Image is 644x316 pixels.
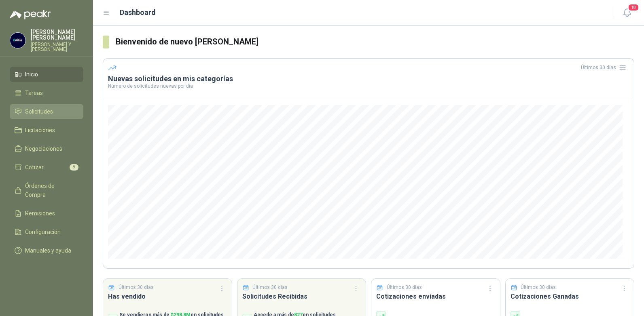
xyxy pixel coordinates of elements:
span: Órdenes de Compra [25,181,76,199]
button: 18 [620,6,634,20]
p: Últimos 30 días [119,284,154,291]
span: 9 [70,164,78,171]
a: Inicio [10,67,83,82]
p: [PERSON_NAME] Y [PERSON_NAME] [31,42,83,52]
a: Manuales y ayuda [10,243,83,258]
span: Negociaciones [25,144,62,153]
p: Últimos 30 días [252,284,288,291]
img: Company Logo [10,33,25,48]
p: [PERSON_NAME] [PERSON_NAME] [31,29,83,40]
span: Tareas [25,88,43,97]
span: Remisiones [25,209,55,218]
h3: Solicitudes Recibidas [242,291,361,301]
a: Cotizar9 [10,160,83,175]
a: Solicitudes [10,104,83,119]
a: Remisiones [10,206,83,221]
p: Últimos 30 días [387,284,422,291]
div: Últimos 30 días [581,61,629,74]
h3: Bienvenido de nuevo [PERSON_NAME] [116,36,634,48]
a: Tareas [10,85,83,101]
span: Inicio [25,70,38,79]
span: Cotizar [25,163,44,172]
span: 18 [628,4,639,11]
h1: Dashboard [120,7,156,18]
span: Licitaciones [25,126,55,135]
span: Manuales y ayuda [25,246,71,255]
a: Órdenes de Compra [10,178,83,202]
img: Logo peakr [10,10,51,19]
a: Negociaciones [10,141,83,156]
h3: Cotizaciones Ganadas [511,291,629,301]
p: Últimos 30 días [521,284,556,291]
span: Configuración [25,228,61,236]
a: Licitaciones [10,122,83,138]
h3: Has vendido [108,291,227,301]
h3: Nuevas solicitudes en mis categorías [108,74,629,84]
h3: Cotizaciones enviadas [376,291,495,301]
a: Configuración [10,224,83,240]
p: Número de solicitudes nuevas por día [108,84,629,88]
span: Solicitudes [25,107,53,116]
